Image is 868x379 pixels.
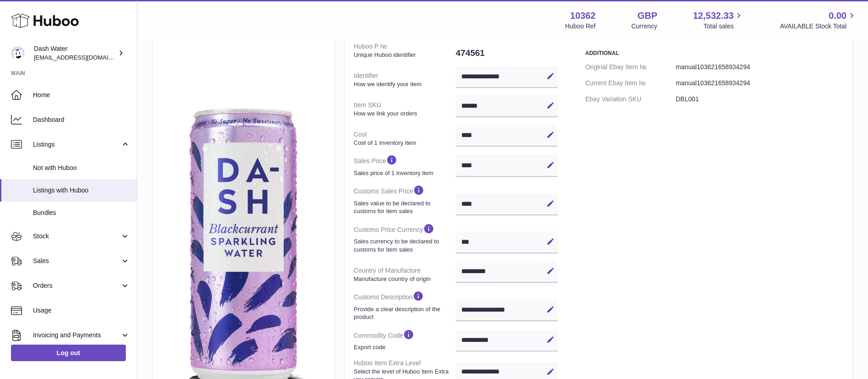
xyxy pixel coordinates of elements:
dt: Item SKU [354,97,456,121]
span: Home [33,91,130,99]
h3: Additional [585,49,844,57]
strong: Cost of 1 inventory item [354,139,453,147]
dd: manual103621658934294 [676,75,844,91]
span: Usage [33,306,130,315]
dt: Current Ebay Item № [585,75,676,91]
dt: Commodity Code [354,325,456,355]
strong: Sales value to be declared to customs for item sales [354,199,453,215]
dt: Customs Price Currency [354,219,456,257]
span: Total sales [703,22,744,31]
span: Listings [33,140,120,149]
span: AVAILABLE Stock Total [780,22,857,31]
strong: GBP [637,10,657,22]
strong: Sales currency to be declared to customs for item sales [354,237,453,253]
dt: Country of Manufacture [354,263,456,286]
a: 0.00 AVAILABLE Stock Total [780,10,857,31]
dd: manual103621658934294 [676,59,844,75]
strong: How we link your orders [354,110,453,118]
dt: Customs Description [354,286,456,324]
span: Bundles [33,209,130,217]
span: Sales [33,257,120,265]
div: Huboo Ref [565,22,596,31]
dd: 474561 [456,44,558,63]
span: Not with Huboo [33,164,130,172]
span: Invoicing and Payments [33,331,120,340]
span: Dashboard [33,115,130,124]
dt: Cost [354,126,456,150]
strong: Export code [354,343,453,352]
strong: Unique Huboo identifier [354,51,453,59]
div: Currency [631,22,658,31]
dt: Huboo P № [354,38,456,62]
strong: 10362 [570,10,596,22]
dt: Original Ebay Item № [585,59,676,75]
dt: Identifier [354,68,456,92]
dt: Sales Price [354,150,456,181]
img: internalAdmin-10362@internal.huboo.com [11,46,25,60]
span: Orders [33,281,120,290]
span: Listings with Huboo [33,186,130,195]
span: Stock [33,232,120,241]
dd: DBL001 [676,91,844,107]
strong: Manufacture country of origin [354,275,453,283]
dt: Customs Sales Price [354,181,456,219]
span: 0.00 [829,10,846,22]
a: 12,532.33 Total sales [693,10,744,31]
div: Dash Water [34,44,116,62]
strong: Sales price of 1 inventory item [354,169,453,177]
strong: Provide a clear description of the product [354,305,453,321]
dt: Ebay Variation SKU [585,91,676,107]
span: 12,532.33 [693,10,733,22]
a: Log out [11,345,126,361]
span: [EMAIL_ADDRESS][DOMAIN_NAME] [34,54,135,61]
strong: How we identify your item [354,80,453,88]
